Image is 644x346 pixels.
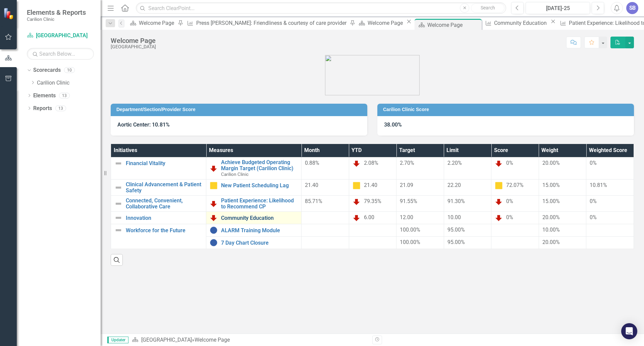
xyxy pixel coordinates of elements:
[542,214,560,220] span: 20.00%
[27,8,86,16] span: Elements & Reports
[196,19,348,27] div: Press [PERSON_NAME]: Friendliness & courtesy of care provider
[114,200,122,208] img: Not Defined
[400,239,420,245] span: 100.00%
[126,198,203,209] a: Connected, Convenient, Collaborative Care
[114,159,122,167] img: Not Defined
[364,214,374,221] span: 6.00
[107,337,128,343] span: Updater
[114,226,122,234] img: Not Defined
[111,157,206,180] td: Double-Click to Edit Right Click for Context Menu
[55,105,66,111] div: 13
[305,182,318,188] span: 21.40
[325,55,420,95] img: carilion%20clinic%20logo%202.0.png
[111,180,206,196] td: Double-Click to Edit Right Click for Context Menu
[210,164,218,172] img: Below Plan
[221,171,249,177] span: Carilion Clinic
[111,196,206,212] td: Double-Click to Edit Right Click for Context Menu
[364,198,381,204] span: 79.35%
[483,19,549,27] a: Community Education
[210,182,218,190] img: Caution
[357,19,405,27] a: Welcome Page
[221,228,298,234] a: ALARM Training Module
[495,198,503,206] img: Below Plan
[114,214,122,222] img: Not Defined
[33,92,56,100] a: Elements
[494,19,549,27] div: Community Education
[206,224,302,237] td: Double-Click to Edit Right Click for Context Menu
[210,226,218,234] img: No Information
[495,159,503,167] img: Below Plan
[542,198,560,204] span: 15.00%
[447,227,465,233] span: 95.00%
[400,198,417,204] span: 91.55%
[64,67,75,73] div: 10
[33,105,52,112] a: Reports
[542,182,560,188] span: 15.00%
[400,182,413,188] span: 21.09
[542,239,560,245] span: 20.00%
[447,239,465,245] span: 95.00%
[136,2,506,14] input: Search ClearPoint...
[447,182,461,188] span: 22.20
[141,337,192,343] a: [GEOGRAPHIC_DATA]
[447,198,465,204] span: 91.30%
[364,182,377,188] span: 21.40
[305,198,322,204] span: 85.71%
[221,183,298,189] a: New Patient Scheduling Lag
[590,214,597,220] span: 0%
[447,214,461,220] span: 10.00
[590,198,597,204] span: 0%
[206,237,302,249] td: Double-Click to Edit Right Click for Context Menu
[111,44,156,49] div: [GEOGRAPHIC_DATA]
[495,182,503,190] img: Caution
[111,224,206,249] td: Double-Click to Edit Right Click for Context Menu
[27,16,86,22] small: Carilion Clinic
[210,200,218,208] img: Below Plan
[126,182,203,193] a: Clinical Advancement & Patient Safety
[506,214,513,221] span: 0%
[114,184,122,192] img: Not Defined
[126,160,203,166] a: Financial Vitality
[37,79,101,87] a: Carilion Clinic
[27,48,94,60] input: Search Below...
[626,2,638,14] button: SB
[590,160,597,166] span: 0%
[481,5,495,10] span: Search
[364,160,378,166] span: 2.08%
[400,160,414,166] span: 2.70%
[132,336,367,344] div: »
[526,2,590,14] button: [DATE]-25
[59,93,70,98] div: 13
[400,227,420,233] span: 100.00%
[506,160,513,166] span: 0%
[542,160,560,166] span: 20.00%
[184,19,348,27] a: Press [PERSON_NAME]: Friendliness & courtesy of care provider
[495,214,503,222] img: Below Plan
[353,214,361,222] img: Below Plan
[3,7,15,19] img: ClearPoint Strategy
[206,157,302,180] td: Double-Click to Edit Right Click for Context Menu
[210,214,218,222] img: Below Plan
[471,3,504,13] button: Search
[221,198,298,209] a: Patient Experience: Likelihood to Recommend CP
[117,121,170,128] strong: Aortic Center: 10.81%
[221,240,298,246] a: 7 Day Chart Closure
[621,323,637,339] div: Open Intercom Messenger
[210,239,218,247] img: No Information
[206,196,302,212] td: Double-Click to Edit Right Click for Context Menu
[128,19,176,27] a: Welcome Page
[206,180,302,196] td: Double-Click to Edit Right Click for Context Menu
[195,337,230,343] div: Welcome Page
[447,160,462,166] span: 2.20%
[590,182,607,188] span: 10.81%
[111,212,206,224] td: Double-Click to Edit Right Click for Context Menu
[506,182,524,188] span: 72.07%
[400,214,413,220] span: 12.00
[33,66,61,74] a: Scorecards
[383,107,631,112] h3: Carilion Clinic Score
[506,198,513,204] span: 0%
[353,198,361,206] img: Below Plan
[305,160,319,166] span: 0.88%
[139,19,176,27] div: Welcome Page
